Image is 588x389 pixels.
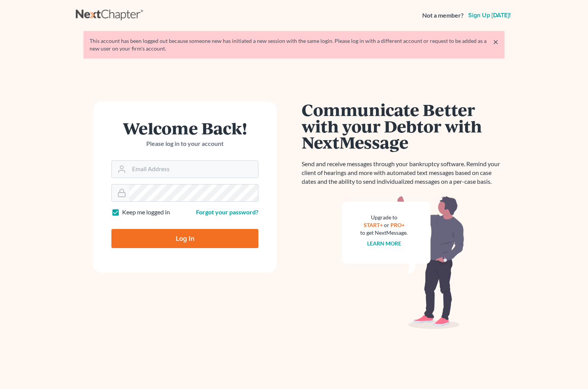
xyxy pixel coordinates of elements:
[111,139,258,148] p: Please log in to your account
[390,222,405,228] a: PRO+
[342,195,464,329] img: nextmessage_bg-59042aed3d76b12b5cd301f8e5b87938c9018125f34e5fa2b7a6b67550977c72.svg
[129,161,258,178] input: Email Address
[360,229,408,237] div: to get NextMessage.
[302,160,505,186] p: Send and receive messages through your bankruptcy software. Remind your client of hearings and mo...
[493,37,498,46] a: ×
[360,214,408,221] div: Upgrade to
[367,240,401,247] a: Learn more
[364,222,383,228] a: START+
[422,11,464,20] strong: Not a member?
[302,101,505,150] h1: Communicate Better with your Debtor with NextMessage
[467,12,512,18] a: Sign up [DATE]!
[111,229,258,248] input: Log In
[122,208,170,217] label: Keep me logged in
[384,222,389,228] span: or
[90,37,498,52] div: This account has been logged out because someone new has initiated a new session with the same lo...
[111,120,258,136] h1: Welcome Back!
[196,208,258,216] a: Forgot your password?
